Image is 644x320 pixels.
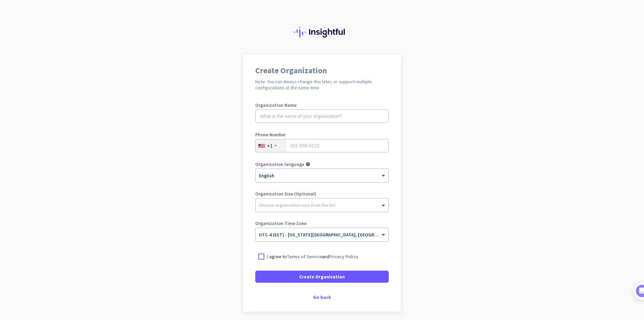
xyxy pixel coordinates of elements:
[255,271,389,283] button: Create Organization
[255,66,389,75] h1: Create Organization
[255,132,389,137] label: Phone Number
[255,103,389,107] label: Organization Name
[255,79,389,91] h2: Note: You can always change this later, or support multiple configurations at the same time
[306,162,310,167] i: help
[255,109,389,123] input: What is the name of your organization?
[255,295,389,300] div: Go back
[255,139,389,152] input: 201-555-0123
[255,162,304,167] label: Organization language
[267,253,358,260] p: I agree to and
[329,254,358,260] a: Privacy Policy
[267,142,273,149] div: +1
[287,254,322,260] a: Terms of Service
[255,191,389,196] label: Organization Size (Optional)
[294,27,350,38] img: Insightful
[299,273,345,280] span: Create Organization
[255,221,389,226] label: Organization Time Zone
